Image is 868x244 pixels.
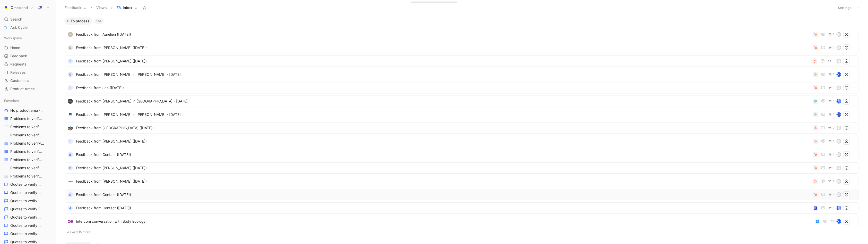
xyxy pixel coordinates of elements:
[10,70,26,75] span: Releases
[837,86,841,90] div: A
[2,69,54,76] a: Releases
[827,98,836,104] button: 1
[68,59,73,64] div: T
[3,5,8,10] img: Omnisend
[68,219,73,224] img: logo
[65,149,859,160] a: BFeedback from Contact ([DATE])1D
[837,220,841,223] div: K
[827,192,836,198] button: 1
[2,181,54,188] a: Quotes to verify Activation
[10,182,44,187] span: Quotes to verify Activation
[64,17,92,25] button: To process
[837,99,841,103] img: avatar
[76,98,811,104] span: Feedback from [PERSON_NAME] in [GEOGRAPHIC_DATA] - [DATE]
[10,124,44,129] span: Problems to verify Audience
[833,153,835,156] span: 1
[837,153,841,156] div: D
[65,55,859,67] a: TFeedback from [PERSON_NAME] ([DATE])3M
[76,205,811,211] span: Feedback from Contact ([DATE])
[10,215,44,220] span: Quotes to verify Expansion
[10,165,42,171] span: Problems to verify MO
[10,190,43,195] span: Quotes to verify Audience
[10,24,28,31] span: Ask Cycle
[76,31,811,37] span: Feedback from Aurélien ([DATE])
[10,141,45,146] span: Problems to verify Email Builder
[68,85,73,90] div: F
[76,111,811,118] span: Feedback from [PERSON_NAME] in [PERSON_NAME] - [DATE]
[2,44,54,52] a: Home
[2,60,54,68] a: Requests
[71,18,90,24] span: To process
[837,113,841,116] img: avatar
[68,32,73,37] img: logo
[837,193,841,196] div: S
[94,4,109,12] button: Views
[68,179,73,184] img: logo
[10,16,22,22] span: Search
[11,5,28,10] h1: Omnisend
[837,139,841,143] div: K
[833,140,835,143] span: 1
[2,15,54,23] div: Search
[837,180,841,183] div: K
[827,58,836,64] button: 3
[76,58,810,64] span: Feedback from [PERSON_NAME] ([DATE])
[68,152,73,157] div: B
[2,139,54,147] a: Problems to verify Email Builder
[10,223,42,228] span: Quotes to verify Forms
[65,216,859,227] a: logoIntercom conversation with Body EcologyK
[833,180,835,183] span: 2
[65,189,859,200] a: KFeedback from Contact ([DATE])1S
[833,193,835,196] span: 1
[62,17,862,238] div: To process15+Load 15 more
[65,162,859,174] a: PFeedback from [PERSON_NAME] ([DATE])1A
[2,222,54,229] a: Quotes to verify Forms
[65,122,859,134] a: logoFeedback from [GEOGRAPHIC_DATA] ([DATE])2K
[65,229,859,235] button: Load 15 more
[833,207,835,210] span: 1
[65,42,859,53] a: cFeedback from [PERSON_NAME] ([DATE])1G
[68,45,73,50] div: c
[827,179,836,184] button: 2
[2,197,54,205] a: Quotes to verify DeCo
[2,205,54,213] a: Quotes to verify Email builder
[10,78,29,83] span: Customers
[2,52,54,60] a: Feedback
[10,174,44,179] span: Problems to verify Reporting
[114,4,140,12] button: Inbox
[68,99,73,104] img: logo
[65,136,859,147] a: LFeedback from [PERSON_NAME] ([DATE])1K
[76,71,811,78] span: Feedback from [PERSON_NAME] in [PERSON_NAME] - [DATE]
[827,125,836,131] button: 2
[827,138,836,144] button: 1
[10,116,44,121] span: Problems to verify Activation
[832,60,835,63] span: 3
[76,125,811,131] span: Feedback from [GEOGRAPHIC_DATA] ([DATE])
[833,86,835,89] span: 1
[76,192,811,198] span: Feedback from Contact ([DATE])
[837,33,841,36] div: A
[76,152,811,158] span: Feedback from Contact ([DATE])
[76,165,811,171] span: Feedback from [PERSON_NAME] ([DATE])
[2,34,54,42] div: Workspace
[833,73,835,76] span: 1
[10,157,43,162] span: Problems to verify Forms
[65,69,859,80] a: QFeedback from [PERSON_NAME] in [PERSON_NAME] - [DATE]1K
[2,97,54,105] div: Favorites
[68,72,73,77] div: Q
[10,149,44,154] span: Problems to verify Expansion
[2,148,54,155] a: Problems to verify Expansion
[833,100,835,103] span: 1
[4,98,19,103] span: Favorites
[2,4,34,11] button: OmnisendOmnisend
[76,138,811,144] span: Feedback from [PERSON_NAME] ([DATE])
[76,218,813,224] span: Intercom conversation with Body Ecology
[76,45,811,51] span: Feedback from [PERSON_NAME] ([DATE])
[827,152,836,157] button: 1
[827,165,836,171] button: 1
[2,172,54,180] a: Problems to verify Reporting
[2,164,54,172] a: Problems to verify MO
[10,133,43,138] span: Problems to verify DeCo
[62,4,89,12] button: Feedback
[2,189,54,196] a: Quotes to verify Audience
